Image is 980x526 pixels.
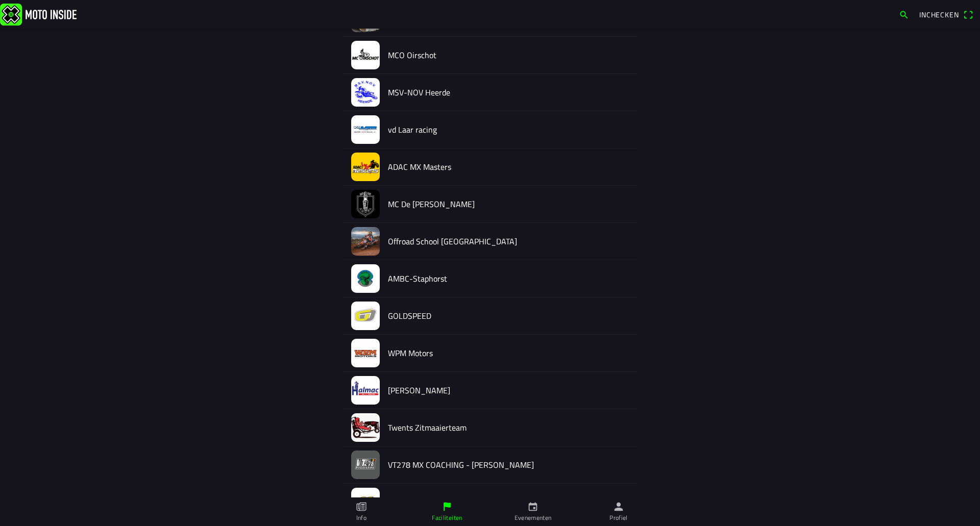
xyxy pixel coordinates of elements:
[514,513,552,522] ion-label: Evenementen
[432,513,462,522] ion-label: Faciliteiten
[388,386,629,395] h2: [PERSON_NAME]
[351,41,380,69] img: nUVsMP9SL2wCC93fe162u80VJqyXkYkEC3jXoTVI.jpeg
[442,501,453,512] ion-icon: flag
[351,376,380,405] img: lIi8TNAAqHcHkSkM4FLnWFRZNSzQoieEBZZAxkti.jpeg
[351,450,380,479] img: m27H6q1FX55dElvMVo3Ez0rGSuGc2eR0IOhOEY0J.jpeg
[388,348,629,358] h2: WPM Motors
[356,501,367,512] ion-icon: paper
[609,513,628,522] ion-label: Profiel
[388,88,629,97] h2: MSV-NOV Heerde
[388,423,629,433] h2: Twents Zitmaaierteam
[388,199,629,209] h2: MC De [PERSON_NAME]
[613,501,624,512] ion-icon: person
[351,264,380,293] img: LHdt34qjO8I1ikqy75xviT6zvODe0JOmFLV3W9KQ.jpeg
[351,339,380,367] img: nm6NfHkn3Ohm0JiUU4TNw22BB1kLhz1oswmwXCKa.jpeg
[351,227,380,256] img: IzBeqtgPWwyJZEiSaAjdHNtVB5kVjyCwpkpXZaio.webp
[351,115,380,144] img: 0iJHNZZPdVa9IueYTwNSvHXzkRg7HDNSuGXFGcRu.jpeg
[388,311,629,321] h2: GOLDSPEED
[351,302,380,330] img: FJDFIxhYiKUzXsUFHDZPDZBXzF0EQmy7nF4ojyWg.jpeg
[351,78,380,107] img: 7CRHwTLyroW9NlmzxjX9rGNW4Pwzo0y7oemjcILC.jpeg
[527,501,538,512] ion-icon: calendar
[351,190,380,218] img: V3vYvAjhT5yA2mSr22aoQwAJOxRSu91rsa0IDO1X.jpeg
[388,125,629,135] h2: vd Laar racing
[388,274,629,284] h2: AMBC-Staphorst
[388,460,629,470] h2: VT278 MX COACHING - [PERSON_NAME]
[351,413,380,442] img: fcugZSFvzj35COuxVxVvMpNeb0ALz5e3wqyVadaE.jpeg
[388,162,629,172] h2: ADAC MX Masters
[914,6,978,23] a: Incheckenqr scanner
[351,488,380,516] img: E28A0825-340D-40E8-AD27-BA32E2B38A03.JPG
[388,51,629,60] h2: MCO Oirschot
[356,513,366,522] ion-label: Info
[351,153,380,181] img: J7G0jdrXY0Lz69rIYYuCaObqKjoWlw0G1eAxZz11.jpg
[388,237,629,246] h2: Offroad School [GEOGRAPHIC_DATA]
[894,6,914,23] a: search
[919,9,959,20] span: Inchecken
